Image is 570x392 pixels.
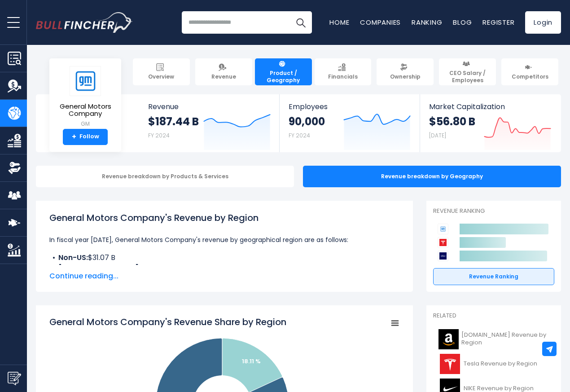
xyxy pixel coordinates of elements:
[329,18,349,27] a: Home
[512,73,548,80] span: Competitors
[377,58,434,85] a: Ownership
[211,73,236,80] span: Revenue
[148,132,170,139] small: FY 2024
[433,207,554,215] p: Revenue Ranking
[280,94,419,152] a: Employees 90,000 FY 2024
[461,331,549,347] span: [DOMAIN_NAME] Revenue by Region
[139,94,280,152] a: Revenue $187.44 B FY 2024
[63,129,108,145] a: +Follow
[501,58,558,85] a: Competitors
[58,263,140,273] b: [GEOGRAPHIC_DATA]:
[8,161,21,175] img: Ownership
[464,360,537,368] span: Tesla Revenue by Region
[242,357,261,366] text: 18.11 %
[439,58,496,85] a: CEO Salary / Employees
[328,73,358,80] span: Financials
[433,327,554,352] a: [DOMAIN_NAME] Revenue by Region
[49,234,399,245] p: In fiscal year [DATE], General Motors Company's revenue by geographical region are as follows:
[429,102,551,111] span: Market Capitalization
[360,18,401,27] a: Companies
[72,133,76,141] strong: +
[58,252,88,263] b: Non-US:
[390,73,421,80] span: Ownership
[36,12,133,33] img: Bullfincher logo
[525,11,561,34] a: Login
[57,120,114,128] small: GM
[482,18,514,27] a: Register
[433,268,554,285] a: Revenue Ranking
[438,354,461,374] img: TSLA logo
[433,352,554,376] a: Tesla Revenue by Region
[289,132,310,139] small: FY 2024
[148,73,174,80] span: Overview
[289,102,410,111] span: Employees
[133,58,190,85] a: Overview
[49,263,399,274] li: $140.54 B
[49,316,286,328] tspan: General Motors Company's Revenue Share by Region
[57,103,114,118] span: General Motors Company
[303,166,561,187] div: Revenue breakdown by Geography
[259,70,308,84] span: Product / Geography
[56,66,114,129] a: General Motors Company GM
[148,102,271,111] span: Revenue
[49,271,399,282] span: Continue reading...
[429,132,446,139] small: [DATE]
[438,237,448,248] img: Tesla competitors logo
[36,12,132,33] a: Go to homepage
[315,58,372,85] a: Financials
[148,115,199,128] strong: $187.44 B
[438,251,448,261] img: Ford Motor Company competitors logo
[289,11,312,34] button: Search
[438,224,448,234] img: General Motors Company competitors logo
[438,329,459,349] img: AMZN logo
[420,94,560,152] a: Market Capitalization $56.80 B [DATE]
[433,312,554,320] p: Related
[255,58,312,85] a: Product / Geography
[443,70,492,84] span: CEO Salary / Employees
[429,115,475,128] strong: $56.80 B
[412,18,442,27] a: Ranking
[36,166,294,187] div: Revenue breakdown by Products & Services
[49,211,399,225] h1: General Motors Company's Revenue by Region
[289,115,325,128] strong: 90,000
[195,58,252,85] a: Revenue
[453,18,472,27] a: Blog
[49,252,399,263] li: $31.07 B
